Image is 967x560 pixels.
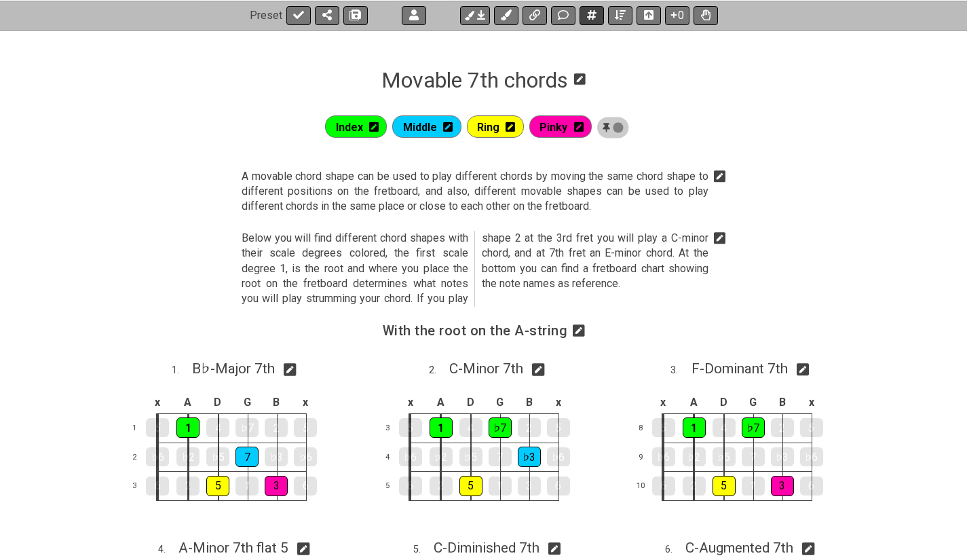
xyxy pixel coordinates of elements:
[551,5,575,24] button: Add Text
[713,447,736,466] div: ♭5
[652,447,675,466] div: ♭6
[738,392,767,414] td: G
[383,323,568,341] span: Click to edit
[250,9,282,22] span: Preset
[797,392,826,414] td: x
[124,443,157,472] td: 2
[425,392,456,414] td: A
[518,418,541,437] div: 2
[383,323,568,338] h3: With the root on the A-string
[399,418,422,437] div: 5
[146,447,169,466] div: ♭6
[574,117,584,137] i: Edit mode
[206,447,229,466] div: ♭5
[233,392,262,414] td: G
[477,117,499,137] span: Global marker edit
[459,418,482,437] div: 4
[242,231,708,307] p: Below you will find different chord shapes with their scale degrees colored, the first scale degr...
[399,477,422,496] div: 6
[691,360,788,377] span: F - Dominant 7th
[670,363,691,378] span: 3 .
[637,5,661,24] button: Toggle horizontal chord view
[485,392,514,414] td: G
[286,5,311,24] button: Done edit!
[544,392,573,414] td: x
[443,117,453,137] i: Edit mode
[771,418,794,437] div: 2
[713,418,736,437] div: 4
[430,417,453,438] div: 1
[652,477,675,496] div: 6
[146,418,169,437] div: 5
[206,476,229,496] div: 5
[294,447,317,466] div: ♭6
[429,363,449,378] span: 2 .
[683,477,706,496] div: 2
[518,447,541,467] div: ♭3
[539,117,567,137] span: Global marker edit
[547,447,570,466] div: ♭6
[489,417,512,438] div: ♭7
[547,418,570,437] div: 5
[124,472,157,501] td: 3
[242,169,708,214] span: Click to edit
[547,477,570,496] div: 6
[377,472,410,501] td: 5
[173,392,204,414] td: A
[262,392,291,414] td: B
[514,392,544,414] td: B
[395,392,426,414] td: x
[683,417,706,438] div: 1
[434,540,539,556] span: C - Diminished 7th
[413,542,434,557] span: 5 .
[630,443,663,472] td: 9
[506,117,515,137] i: Edit mode
[399,447,422,466] div: ♭6
[176,477,200,496] div: 2
[146,477,169,496] div: 6
[456,392,486,414] td: D
[630,472,663,501] td: 10
[665,5,689,24] button: 0
[652,418,675,437] div: 5
[294,418,317,437] div: 5
[343,5,368,24] button: Save As (makes a copy)
[377,443,410,472] td: 4
[294,477,317,496] div: 6
[580,5,604,24] button: Add scale/chord fretkit item
[369,117,379,137] i: Edit mode
[430,447,453,466] div: ♭2
[714,231,726,247] i: Edit
[683,447,706,466] div: ♭2
[430,477,453,496] div: 2
[265,418,288,437] div: 2
[713,476,736,496] div: 5
[402,5,426,24] button: Logout
[192,360,275,377] span: B♭ - Major 7th
[203,392,233,414] td: D
[694,5,718,24] button: Toggle Dexterity for all fretkits
[291,392,320,414] td: x
[598,115,628,138] span: Toggle Sticky View
[176,447,200,466] div: ♭2
[608,5,632,24] button: Open sort Window
[381,67,568,93] h1: Click to edit
[178,540,288,556] span: A - Minor 7th flat 5
[742,447,765,466] div: 7
[315,5,339,24] button: Share Preset
[518,477,541,496] div: 3
[265,476,288,496] div: 3
[489,477,512,496] div: 1
[679,392,709,414] td: A
[494,5,518,24] button: Add an identical marker to each fretkit.
[142,392,173,414] td: x
[800,447,823,466] div: ♭6
[459,447,482,466] div: ♭5
[771,476,794,496] div: 3
[742,417,765,438] div: ♭7
[742,477,765,496] div: 1
[172,363,192,378] span: 1 .
[242,231,708,307] span: Click to edit
[235,447,259,467] div: 7
[403,117,437,137] span: Global marker edit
